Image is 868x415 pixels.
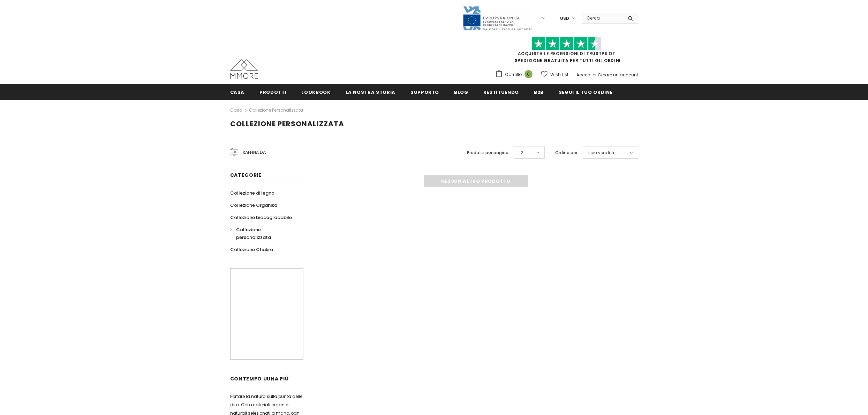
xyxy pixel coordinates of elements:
a: Accedi [576,72,591,78]
span: Lookbook [301,89,330,96]
span: Raffina da [243,149,266,156]
a: La nostra storia [346,84,395,100]
span: 12 [519,149,523,156]
img: Javni Razpis [462,6,532,31]
span: Carrello [505,71,522,78]
a: Wish List [541,68,568,81]
span: SPEDIZIONE GRATUITA PER TUTTI GLI ORDINI [495,40,638,63]
span: USD [560,15,569,22]
a: Collezione personalizzata [230,224,296,243]
a: Collezione personalizzata [249,107,303,113]
a: Lookbook [301,84,330,100]
a: Collezione di legno [230,187,274,199]
span: Categorie [230,172,262,179]
span: Blog [454,89,468,96]
a: supporto [410,84,439,100]
a: Casa [230,84,245,100]
span: Collezione Organika [230,202,277,209]
a: B2B [534,84,544,100]
span: Prodotti [259,89,286,96]
input: Search Site [582,13,622,23]
span: Collezione personalizzata [230,119,344,129]
span: supporto [410,89,439,96]
a: Casa [230,106,242,114]
span: Restituendo [483,89,519,96]
span: Segui il tuo ordine [559,89,612,96]
span: Collezione personalizzata [236,226,271,241]
span: B2B [534,89,544,96]
a: Creare un account [598,72,638,78]
a: Collezione Chakra [230,243,273,256]
span: Collezione biodegradabile [230,214,292,221]
a: Prodotti [259,84,286,100]
label: Ordina per [555,149,578,156]
span: Collezione di legno [230,190,274,196]
a: Javni Razpis [462,15,532,21]
a: Segui il tuo ordine [559,84,612,100]
span: Collezione Chakra [230,246,273,253]
img: Fidati di Pilot Stars [532,37,602,51]
label: Prodotti per pagina [467,149,508,156]
a: Carrello 0 [495,69,536,80]
span: contempo uUna più [230,375,289,382]
a: Acquista le recensioni di TrustPilot [518,51,616,56]
span: Casa [230,89,245,96]
a: Blog [454,84,468,100]
img: Casi MMORE [230,59,258,79]
span: 0 [524,70,533,78]
a: Collezione biodegradabile [230,211,292,224]
span: Wish List [550,71,568,78]
a: Collezione Organika [230,199,277,211]
a: Restituendo [483,84,519,100]
span: I più venduti [588,149,614,156]
span: or [592,72,597,78]
span: La nostra storia [346,89,395,96]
